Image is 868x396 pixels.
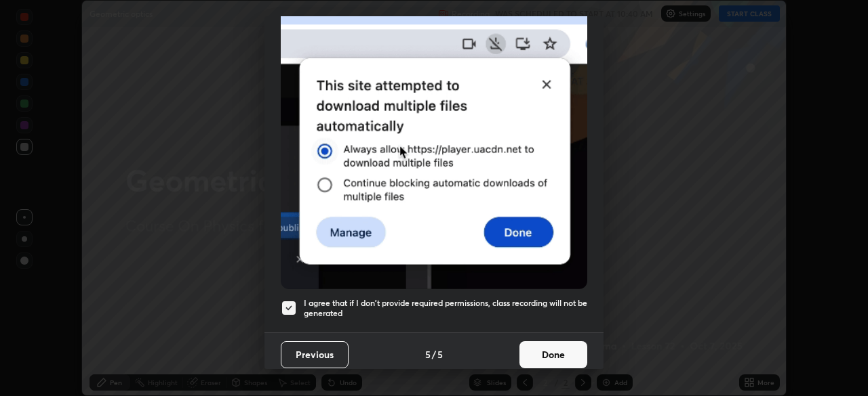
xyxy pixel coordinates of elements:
[304,298,587,319] h5: I agree that if I don't provide required permissions, class recording will not be generated
[432,347,436,361] h4: /
[425,347,431,361] h4: 5
[437,347,443,361] h4: 5
[281,341,349,368] button: Previous
[519,341,587,368] button: Done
